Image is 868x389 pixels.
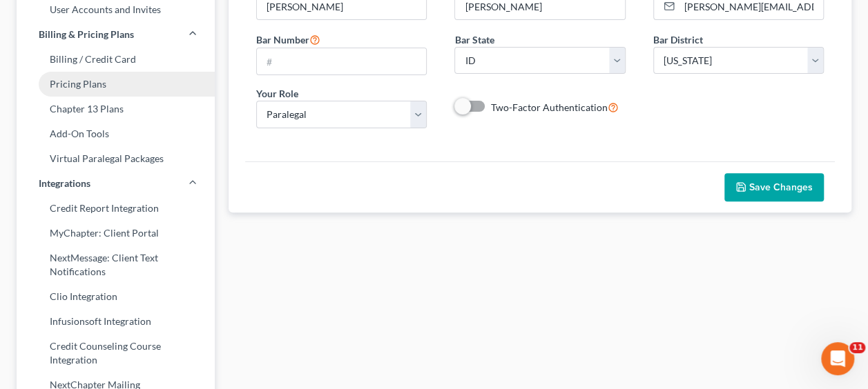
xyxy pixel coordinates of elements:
span: Save Changes [749,181,813,193]
a: Clio Integration [17,284,215,309]
label: Bar Number [256,31,320,48]
a: Infusionsoft Integration [17,309,215,334]
a: Credit Counseling Course Integration [17,334,215,372]
span: Billing & Pricing Plans [39,28,134,41]
input: # [257,48,426,74]
span: Integrations [39,177,90,190]
button: Save Changes [724,173,824,202]
a: Chapter 13 Plans [17,97,215,121]
a: Billing / Credit Card [17,47,215,72]
span: Two-Factor Authentication [490,101,607,113]
a: Integrations [17,171,215,196]
a: NextMessage: Client Text Notifications [17,246,215,284]
a: Billing & Pricing Plans [17,22,215,47]
a: Virtual Paralegal Packages [17,146,215,171]
span: Your Role [256,88,298,99]
a: MyChapter: Client Portal [17,221,215,246]
label: Bar District [653,32,703,47]
iframe: Intercom live chat [821,342,854,375]
a: Credit Report Integration [17,196,215,221]
a: Add-On Tools [17,121,215,146]
span: 11 [849,342,865,353]
a: Pricing Plans [17,72,215,97]
label: Bar State [454,32,494,47]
